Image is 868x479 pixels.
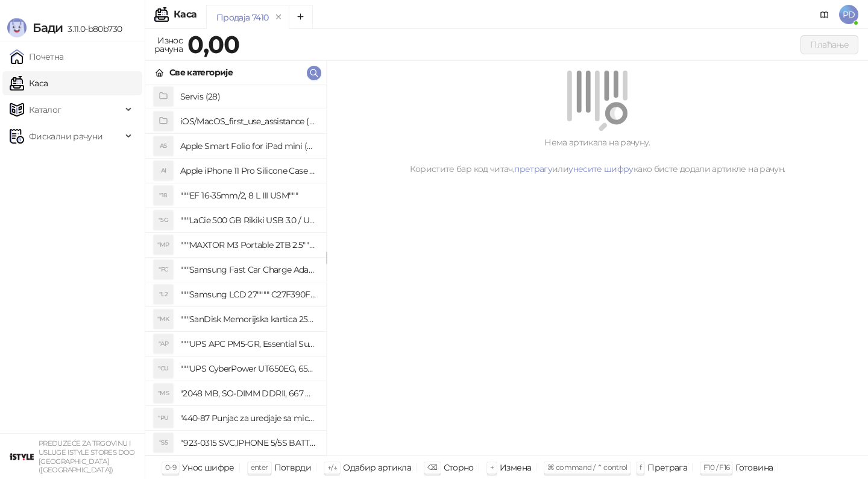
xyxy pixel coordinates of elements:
strong: 0,00 [187,30,239,59]
a: унесите шифру [568,163,634,174]
a: Документација [815,5,834,24]
span: ↑/↓ [327,463,337,472]
div: Сторно [444,460,474,475]
span: 3.11.0-b80b730 [63,24,122,34]
div: Готовина [735,460,773,475]
button: Add tab [289,5,313,29]
div: AS [154,136,173,156]
div: Потврди [274,460,312,475]
img: 64x64-companyLogo-77b92cf4-9946-4f36-9751-bf7bb5fd2c7d.png [10,445,34,469]
h4: """LaCie 500 GB Rikiki USB 3.0 / Ultra Compact & Resistant aluminum / USB 3.0 / 2.5""""""" [180,211,316,230]
h4: "440-87 Punjac za uredjaje sa micro USB portom 4/1, Stand." [180,408,316,428]
span: + [490,463,494,472]
div: "PU [154,408,173,428]
div: AI [154,161,173,180]
span: ⌫ [427,463,437,472]
span: PD [839,5,858,24]
div: Одабир артикла [343,460,411,475]
h4: """Samsung LCD 27"""" C27F390FHUXEN""" [180,285,316,304]
div: Све категорије [169,66,233,79]
div: grid [145,84,326,455]
div: Износ рачуна [152,33,185,57]
h4: Apple iPhone 11 Pro Silicone Case - Black [180,161,316,180]
div: Каса [174,10,197,19]
h4: """EF 16-35mm/2, 8 L III USM""" [180,186,316,205]
div: Претрага [647,460,687,475]
span: ⌘ command / ⌃ control [547,463,627,472]
h4: """Samsung Fast Car Charge Adapter, brzi auto punja_, boja crna""" [180,260,316,279]
span: F10 / F16 [703,463,729,472]
button: Плаћање [800,35,858,54]
span: 0-9 [165,463,176,472]
button: remove [271,12,286,22]
div: "MP [154,235,173,255]
div: "18 [154,186,173,205]
span: Каталог [29,98,61,122]
div: "AP [154,334,173,354]
a: Каса [10,71,48,95]
div: "FC [154,260,173,279]
div: Унос шифре [182,460,234,475]
h4: """MAXTOR M3 Portable 2TB 2.5"""" crni eksterni hard disk HX-M201TCB/GM""" [180,235,316,255]
span: f [640,463,641,472]
span: enter [251,463,268,472]
div: "MK [154,309,173,329]
h4: Apple Smart Folio for iPad mini (A17 Pro) - Sage [180,136,316,156]
small: PREDUZEĆE ZA TRGOVINU I USLUGE ISTYLE STORES DOO [GEOGRAPHIC_DATA] ([GEOGRAPHIC_DATA]) [39,439,135,474]
img: Logo [7,18,27,37]
div: "CU [154,359,173,378]
div: Продаја 7410 [216,11,268,24]
span: Бади [33,21,63,35]
h4: "2048 MB, SO-DIMM DDRII, 667 MHz, Napajanje 1,8 0,1 V, Latencija CL5" [180,384,316,403]
h4: Servis (28) [180,87,316,106]
h4: """SanDisk Memorijska kartica 256GB microSDXC sa SD adapterom SDSQXA1-256G-GN6MA - Extreme PLUS, ... [180,309,316,329]
h4: """UPS APC PM5-GR, Essential Surge Arrest,5 utic_nica""" [180,334,316,354]
a: претрагу [514,163,552,174]
div: Измена [500,460,531,475]
div: "L2 [154,285,173,304]
span: Фискални рачуни [29,124,102,148]
div: Нема артикала на рачуну. Користите бар код читач, или како бисте додали артикле на рачун. [341,136,854,176]
h4: "923-0315 SVC,IPHONE 5/5S BATTERY REMOVAL TRAY Držač za iPhone sa kojim se otvara display [180,433,316,452]
div: "S5 [154,433,173,452]
div: "MS [154,384,173,403]
h4: """UPS CyberPower UT650EG, 650VA/360W , line-int., s_uko, desktop""" [180,359,316,378]
a: Почетна [10,45,64,69]
div: "5G [154,211,173,230]
h4: iOS/MacOS_first_use_assistance (4) [180,112,316,131]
